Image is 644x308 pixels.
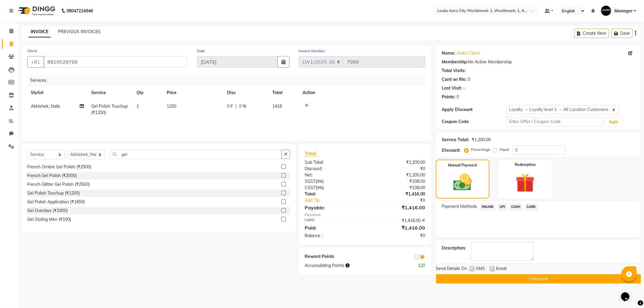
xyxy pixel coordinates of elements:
[27,173,77,179] div: French Gel Polish (₹2000)
[110,150,282,159] input: Search or Scan
[447,172,478,193] img: _cash.svg
[436,274,641,284] button: Checkout
[27,181,90,188] div: French Glitter Gel Polish (₹2500)
[605,117,622,126] button: Apply
[472,137,491,143] div: ₹1,200.00
[442,106,506,113] div: Apply Discount
[27,190,80,196] div: Gel Polish Touchup (₹1200)
[480,203,495,210] span: ONLINE
[239,103,246,110] span: 0 %
[476,265,485,273] span: SMS
[43,56,188,68] input: Search by Name/Mobile/Email/Code
[91,103,128,115] span: Gel Polish Touchup (₹1200)
[15,2,57,19] img: logo
[300,197,376,204] a: Add Tip
[300,253,365,260] div: Reward Points
[197,48,205,54] label: Date
[88,86,133,100] th: Service
[457,50,480,56] a: Anika Client
[509,203,522,210] span: CASH
[463,85,465,91] div: -
[442,245,466,251] div: Description:
[27,56,44,68] button: +91
[510,171,541,195] img: _gift.svg
[136,103,139,109] span: 1
[300,178,365,185] div: ( )
[611,29,633,38] button: Save
[27,86,88,100] th: Stylist
[496,265,507,273] span: Email
[442,68,466,74] div: Total Visits:
[28,75,430,86] div: Services
[365,172,430,178] div: ₹1,200.00
[442,50,456,56] div: Name:
[133,86,163,100] th: Qty
[305,150,319,157] span: Total
[300,218,365,224] div: CARD
[305,179,316,184] span: SGST
[442,119,506,125] div: Coupon Code
[300,262,397,269] div: Accumulating Points
[28,27,51,37] a: INVOICE
[500,147,509,152] label: Fixed
[305,212,425,218] div: Payments
[27,216,71,223] div: Gel Styling Men (₹100)
[365,218,430,224] div: ₹1,416.00
[235,103,237,110] span: |
[365,166,430,172] div: ₹0
[300,159,365,166] div: Sub Total:
[299,86,425,100] th: Action
[619,284,638,302] iframe: chat widget
[442,94,456,100] div: Points:
[365,185,430,191] div: ₹108.00
[397,262,430,269] div: 120
[376,197,430,204] div: ₹0
[365,204,430,211] div: ₹1,416.00
[27,208,68,214] div: Gel Overlays (₹3300)
[365,233,430,239] div: ₹0
[601,5,611,16] img: Manager
[300,204,365,211] div: Payable:
[442,147,461,154] div: Discount:
[442,85,462,91] div: Last Visit:
[272,103,282,109] span: 1416
[300,191,365,197] div: Total:
[163,86,223,100] th: Price
[27,199,85,205] div: Gel Polish Application (₹1650)
[365,178,430,185] div: ₹108.00
[365,159,430,166] div: ₹1,200.00
[574,29,609,38] button: Create New
[31,103,60,109] span: Abhishek_Nails
[167,103,176,109] span: 1200
[299,48,325,54] label: Invoice Number
[457,94,459,100] div: 0
[269,86,299,100] th: Total
[300,172,365,178] div: Net:
[442,59,635,65] div: No Active Membership
[305,185,316,190] span: CGST
[515,162,536,167] label: Redemption
[223,86,269,100] th: Disc
[442,203,477,210] span: Payment Methods
[448,163,477,168] label: Manual Payment
[66,2,93,19] b: 08047224946
[614,8,633,14] span: Manager
[468,76,470,83] div: 0
[506,117,603,126] input: Enter Offer / Coupon Code
[442,59,468,65] div: Membership:
[27,164,91,170] div: French Ombre Gel Polish (₹2500)
[442,76,467,83] div: Card on file:
[227,103,233,110] span: 0 F
[365,191,430,197] div: ₹1,416.00
[58,29,101,34] a: PREVIOUS INVOICES
[300,185,365,191] div: ( )
[317,185,323,190] span: 9%
[300,233,365,239] div: Balance :
[317,179,322,184] span: 9%
[498,203,507,210] span: UPI
[436,265,467,273] span: Send Details On
[471,147,491,152] label: Percentage
[300,166,365,172] div: Discount:
[442,137,469,143] div: Service Total:
[27,48,37,54] label: Client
